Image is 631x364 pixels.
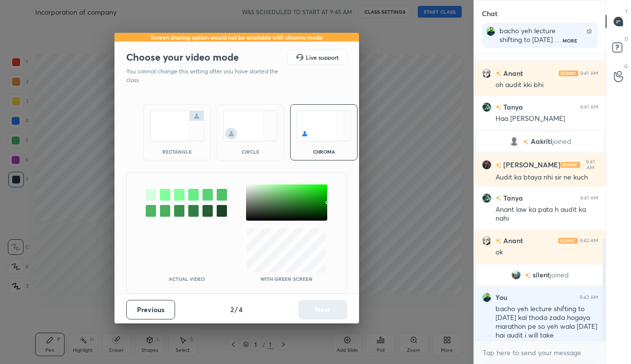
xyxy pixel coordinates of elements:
p: You cannot change this setting after you have started the class [126,67,285,85]
div: 9:41 AM [580,195,598,201]
img: no-rating-badge.077c3623.svg [496,196,501,201]
div: 9:41 AM [580,104,598,110]
h6: You [496,293,507,302]
h5: Live support [306,54,338,60]
img: 7e1c48154dd24d9086cfabebc4209b13.jpg [482,236,492,246]
h6: Tanya [501,193,523,203]
img: chromaScreenIcon.c19ab0a0.svg [296,111,351,141]
div: 9:41 AM [580,70,598,76]
span: joined [552,137,571,145]
div: Screen sharing option would not be available with chroma mode [114,33,359,42]
img: no-rating-badge.077c3623.svg [496,71,501,76]
div: rectangle [158,149,197,154]
img: bffa32424fee42e38e7d05f5e508ee38.jpg [482,193,492,203]
img: bffa32424fee42e38e7d05f5e508ee38.jpg [482,102,492,112]
img: a358d6efd4b64471b9a414a6fa5ab202.jpg [482,160,492,170]
img: 34c2f5a4dc334ab99cba7f7ce517d6b6.jpg [482,293,492,302]
div: 9:42 AM [580,238,598,244]
div: 9:41 AM [582,159,598,171]
h6: Anant [501,68,523,78]
div: chroma [304,149,343,154]
img: no-rating-badge.077c3623.svg [522,139,528,145]
img: no-rating-badge.077c3623.svg [496,238,501,244]
span: joined [550,271,569,279]
div: bacho yeh lecture shifting to [DATE] kal thoda zada hogaya marathon pe so yeh wala [DATE] hai aud... [496,304,598,341]
img: no-rating-badge.077c3623.svg [496,163,501,168]
div: 9:42 AM [580,295,598,300]
div: More [563,37,577,44]
img: iconic-light.a09c19a4.png [558,238,578,244]
p: With green screen [260,276,313,281]
img: 34c2f5a4dc334ab99cba7f7ce517d6b6.jpg [486,26,496,36]
img: iconic-light.a09c19a4.png [561,162,580,168]
div: ok [496,248,598,257]
div: grid [474,54,606,341]
button: Previous [126,300,175,319]
h4: / [235,304,238,315]
p: T [625,8,628,15]
p: Chat [474,0,505,26]
h6: Tanya [501,102,523,112]
img: 7e1c48154dd24d9086cfabebc4209b13.jpg [482,68,492,78]
div: oh audit kki bhi [496,80,598,90]
img: no-rating-badge.077c3623.svg [525,273,531,278]
div: Anant law ka pata h audit ka nahi [496,205,598,224]
img: iconic-light.a09c19a4.png [559,70,578,76]
div: circle [231,149,270,154]
p: G [624,63,628,70]
img: 3a2fa405ffeb4a5e837c0d8c175cc435.jpg [511,270,521,280]
div: bacho yeh lecture shifting to [DATE] kal thoda zada hogaya marathon pe so yeh wala [DATE] hai aud... [499,26,563,44]
img: circleScreenIcon.acc0effb.svg [223,111,278,141]
h6: Anant [501,235,523,246]
h6: [PERSON_NAME] [501,160,561,170]
h4: 4 [239,304,243,315]
span: silent [533,271,550,279]
p: D [625,35,628,43]
h4: 2 [230,304,234,315]
img: normalScreenIcon.ae25ed63.svg [150,111,204,141]
img: default.png [509,136,518,146]
img: no-rating-badge.077c3623.svg [496,105,501,110]
span: Aakriti [530,137,552,145]
div: Haa [PERSON_NAME] [496,114,598,124]
div: Audit ka btaya nhi sir ne kuch [496,173,598,182]
h2: Choose your video mode [126,51,239,64]
p: Actual Video [169,276,205,281]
